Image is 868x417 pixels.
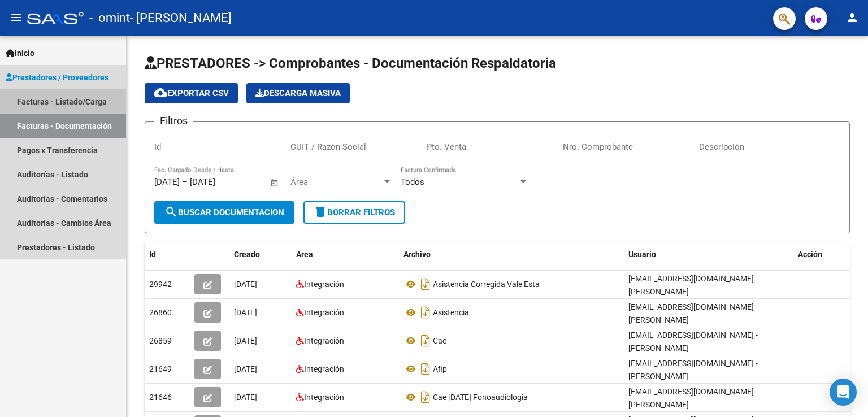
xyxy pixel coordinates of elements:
[246,83,350,103] button: Descarga Masiva
[89,6,130,31] span: - omint
[433,308,469,317] span: Asistencia
[154,88,229,98] span: Exportar CSV
[130,6,232,31] span: - [PERSON_NAME]
[290,177,382,187] span: Área
[234,336,257,345] span: [DATE]
[149,393,172,402] span: 21646
[229,242,292,267] datatable-header-cell: Creado
[624,242,793,267] datatable-header-cell: Usuario
[255,88,341,98] span: Descarga Masiva
[418,303,433,322] i: Descargar documento
[164,205,178,219] mat-icon: search
[154,201,294,224] button: Buscar Documentacion
[304,308,344,317] span: Integración
[304,393,344,402] span: Integración
[628,302,758,324] span: [EMAIL_ADDRESS][DOMAIN_NAME] - [PERSON_NAME]
[433,336,446,345] span: Cae
[154,113,193,129] h3: Filtros
[399,242,624,267] datatable-header-cell: Archivo
[403,250,431,259] span: Archivo
[304,280,344,289] span: Integración
[304,364,344,373] span: Integración
[418,388,433,406] i: Descargar documento
[164,207,284,218] span: Buscar Documentacion
[145,242,190,267] datatable-header-cell: Id
[6,47,34,59] span: Inicio
[418,275,433,293] i: Descargar documento
[149,308,172,317] span: 26860
[234,250,260,259] span: Creado
[401,177,424,187] span: Todos
[145,83,238,103] button: Exportar CSV
[149,364,172,373] span: 21649
[418,332,433,350] i: Descargar documento
[314,205,327,219] mat-icon: delete
[234,308,257,317] span: [DATE]
[6,71,108,84] span: Prestadores / Proveedores
[628,250,656,259] span: Usuario
[182,177,188,187] span: –
[292,242,399,267] datatable-header-cell: Area
[830,379,857,406] div: Open Intercom Messenger
[628,359,758,381] span: [EMAIL_ADDRESS][DOMAIN_NAME] - [PERSON_NAME]
[9,11,23,24] mat-icon: menu
[145,55,556,71] span: PRESTADORES -> Comprobantes - Documentación Respaldatoria
[303,201,405,224] button: Borrar Filtros
[304,336,344,345] span: Integración
[628,387,758,409] span: [EMAIL_ADDRESS][DOMAIN_NAME] - [PERSON_NAME]
[268,176,281,189] button: Open calendar
[628,331,758,353] span: [EMAIL_ADDRESS][DOMAIN_NAME] - [PERSON_NAME]
[296,250,313,259] span: Area
[246,83,350,103] app-download-masive: Descarga masiva de comprobantes (adjuntos)
[154,177,180,187] input: Fecha inicio
[190,177,245,187] input: Fecha fin
[433,280,540,289] span: Asistencia Corregida Vale Esta
[628,274,758,296] span: [EMAIL_ADDRESS][DOMAIN_NAME] - [PERSON_NAME]
[234,280,257,289] span: [DATE]
[433,364,447,373] span: Afip
[418,360,433,378] i: Descargar documento
[234,393,257,402] span: [DATE]
[793,242,850,267] datatable-header-cell: Acción
[149,280,172,289] span: 29942
[798,250,822,259] span: Acción
[433,393,528,402] span: Cae [DATE] Fonoaudiologia
[314,207,395,218] span: Borrar Filtros
[845,11,859,24] mat-icon: person
[234,364,257,373] span: [DATE]
[154,86,167,99] mat-icon: cloud_download
[149,336,172,345] span: 26859
[149,250,156,259] span: Id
